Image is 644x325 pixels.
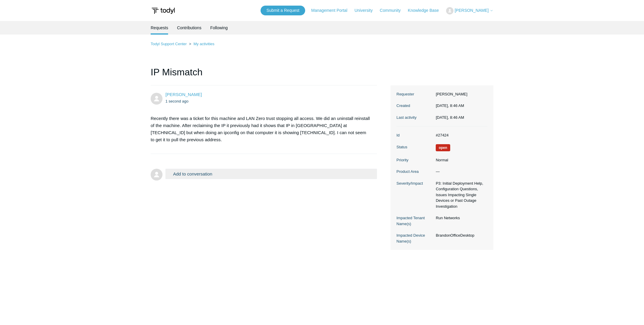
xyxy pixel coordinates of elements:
[261,6,305,15] a: Submit a Request
[446,7,493,14] button: [PERSON_NAME]
[165,169,377,179] button: Add to conversation
[433,215,487,221] dd: Run Networks
[396,215,433,227] dt: Impacted Tenant Name(s)
[433,181,487,209] dd: P3: Initial Deployment Help, Configuration Questions, Issues Impacting Single Devices or Past Out...
[193,42,214,46] a: My activities
[151,65,377,85] h1: IP Mismatch
[151,42,187,46] a: Todyl Support Center
[165,99,188,103] time: 08/14/2025, 08:46
[433,169,487,175] dd: —
[380,7,407,14] a: Community
[165,92,202,97] a: [PERSON_NAME]
[433,233,487,238] dd: BrandonOfficeDesktop
[188,42,214,46] li: My activities
[396,233,433,244] dt: Impacted Device Name(s)
[396,181,433,186] dt: Severity/Impact
[433,157,487,163] dd: Normal
[151,21,168,35] li: Requests
[396,157,433,163] dt: Priority
[436,103,464,108] time: 08/14/2025, 08:46
[311,7,353,14] a: Management Portal
[151,42,188,46] li: Todyl Support Center
[433,132,487,138] dd: #27424
[396,144,433,150] dt: Status
[455,8,489,13] span: [PERSON_NAME]
[408,7,445,14] a: Knowledge Base
[177,21,201,35] a: Contributions
[354,7,378,14] a: University
[396,169,433,175] dt: Product Area
[396,115,433,121] dt: Last activity
[436,115,464,120] time: 08/14/2025, 08:46
[396,91,433,97] dt: Requester
[210,21,228,35] a: Following
[151,5,176,16] img: Todyl Support Center Help Center home page
[433,91,487,97] dd: [PERSON_NAME]
[436,144,450,151] span: We are working on a response for you
[165,92,202,97] span: Ryan Marasco
[396,132,433,138] dt: Id
[396,103,433,109] dt: Created
[151,115,371,143] p: Recently there was a ticket for this machine and LAN Zero trust stopping all access. We did an un...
